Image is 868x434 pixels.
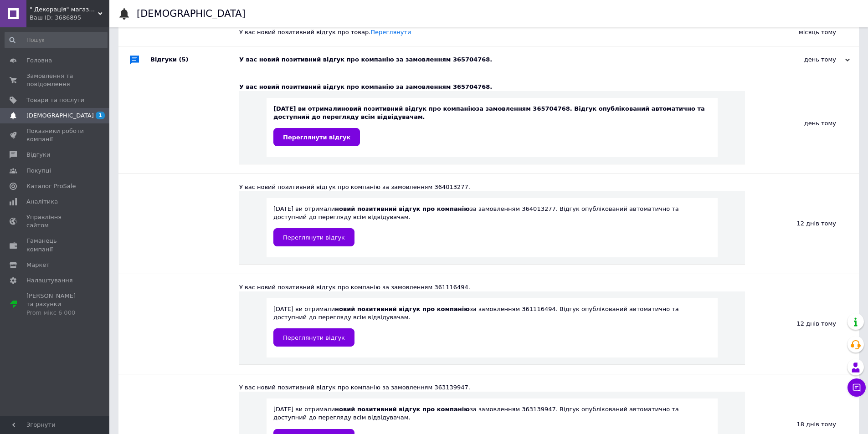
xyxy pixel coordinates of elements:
b: новий позитивний відгук про компанію [341,105,476,112]
div: У вас новий позитивний відгук про компанію за замовленням 365704768. [239,83,745,91]
span: 1 [96,112,105,119]
a: Переглянути відгук [273,228,354,246]
div: [DATE] ви отримали за замовленням 364013277. Відгук опублікований автоматично та доступний до пер... [273,205,711,246]
div: У вас новий позитивний відгук про компанію за замовленням 365704768. [239,56,759,64]
span: Товари та послуги [26,96,84,104]
h1: [DEMOGRAPHIC_DATA] [137,8,246,19]
div: У вас новий позитивний відгук про товар. [239,28,745,36]
div: У вас новий позитивний відгук про компанію за замовленням 364013277. [239,183,745,191]
span: " Декорація" магазин текстилю та декору для дому [30,5,98,14]
span: Показники роботи компанії [26,127,84,143]
div: день тому [745,74,859,174]
div: [DATE] ви отримали за замовленням 365704768. Відгук опублікований автоматично та доступний до пер... [273,105,711,146]
span: Переглянути відгук [283,334,345,341]
span: Переглянути відгук [283,134,350,141]
div: місяць тому [745,19,859,46]
div: Відгуки [150,46,239,74]
div: день тому [759,56,850,64]
div: Prom мікс 6 000 [26,309,84,317]
div: 12 днів тому [745,174,859,274]
button: Чат з покупцем [847,378,866,397]
span: Відгуки [26,151,50,159]
div: [DATE] ви отримали за замовленням 361116494. Відгук опублікований автоматично та доступний до пер... [273,305,711,347]
a: Переглянути відгук [273,328,354,347]
span: Каталог ProSale [26,182,76,190]
div: У вас новий позитивний відгук про компанію за замовленням 361116494. [239,283,745,291]
span: Маркет [26,261,50,269]
span: Переглянути відгук [283,234,345,241]
b: новий позитивний відгук про компанію [335,406,470,413]
span: Налаштування [26,276,73,285]
b: новий позитивний відгук про компанію [335,205,470,212]
span: Головна [26,56,52,65]
span: [DEMOGRAPHIC_DATA] [26,112,94,120]
div: У вас новий позитивний відгук про компанію за замовленням 363139947. [239,383,745,392]
span: Гаманець компанії [26,237,84,253]
span: Аналітика [26,198,58,206]
span: Управління сайтом [26,213,84,230]
span: Замовлення та повідомлення [26,72,84,88]
span: [PERSON_NAME] та рахунки [26,292,84,317]
input: Пошук [5,32,108,48]
a: Переглянути [370,29,411,36]
a: Переглянути відгук [273,128,360,146]
div: Ваш ID: 3686895 [30,14,109,22]
b: новий позитивний відгук про компанію [335,306,470,312]
span: Покупці [26,167,51,175]
div: 12 днів тому [745,274,859,374]
span: (5) [179,56,189,63]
